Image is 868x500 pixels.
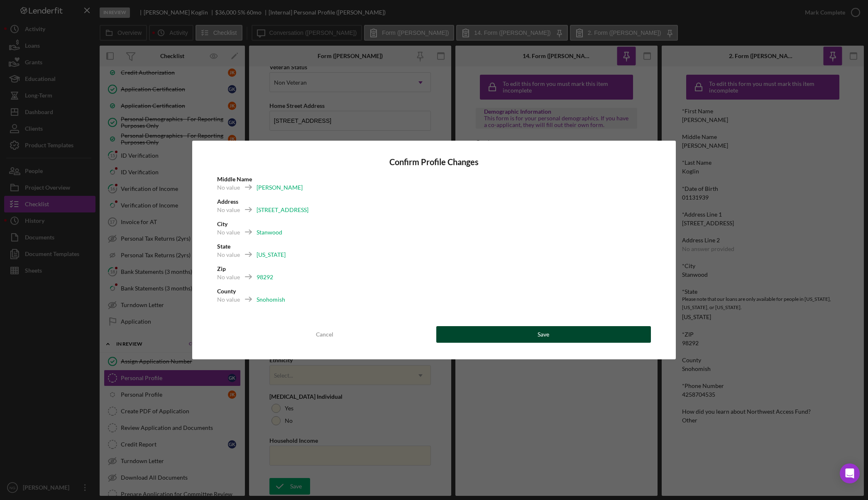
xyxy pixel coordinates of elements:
button: Save [436,326,651,343]
div: No value [217,228,240,237]
div: Save [538,326,549,343]
div: No value [217,273,240,281]
div: No value [217,251,240,259]
div: Snohomish [257,295,285,304]
div: No value [217,295,240,304]
b: Address [217,198,238,205]
div: Cancel [316,326,333,343]
div: Open Intercom Messenger [840,463,860,483]
div: Stanwood [257,228,282,237]
div: No value [217,183,240,192]
b: Middle Name [217,176,252,183]
b: City [217,220,227,227]
div: [US_STATE] [257,251,286,259]
div: [STREET_ADDRESS] [257,206,308,214]
div: [PERSON_NAME] [257,183,303,192]
h4: Confirm Profile Changes [217,157,651,167]
b: County [217,288,236,295]
button: Cancel [217,326,432,343]
div: No value [217,206,240,214]
div: 98292 [257,273,273,281]
b: Zip [217,265,226,272]
b: State [217,243,230,250]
